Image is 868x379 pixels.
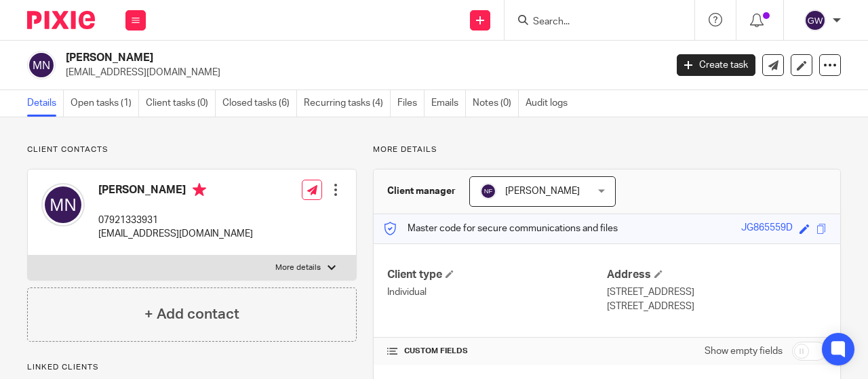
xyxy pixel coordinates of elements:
label: Show empty fields [705,344,783,358]
h3: Client manager [387,184,456,198]
a: Open tasks (1) [71,90,139,117]
a: Recurring tasks (4) [304,90,391,117]
h4: + Add contact [144,304,239,325]
a: Closed tasks (6) [222,90,297,117]
p: Client contacts [27,144,357,155]
img: svg%3E [804,9,826,31]
h4: [PERSON_NAME] [98,183,253,200]
h4: Client type [387,268,607,282]
a: Notes (0) [473,90,519,117]
i: Primary [193,183,206,197]
p: More details [275,262,321,273]
h4: Address [607,268,827,282]
p: [STREET_ADDRESS] [607,285,827,299]
a: Audit logs [526,90,574,117]
span: [PERSON_NAME] [505,186,580,196]
h4: CUSTOM FIELDS [387,346,607,357]
h2: [PERSON_NAME] [66,51,538,65]
img: svg%3E [27,51,56,79]
p: [STREET_ADDRESS] [607,300,827,313]
input: Search [532,16,654,28]
a: Files [397,90,425,117]
img: Pixie [27,11,95,29]
p: Linked clients [27,362,357,373]
img: svg%3E [41,183,85,226]
p: 07921333931 [98,214,253,227]
p: [EMAIL_ADDRESS][DOMAIN_NAME] [66,66,656,79]
a: Emails [431,90,466,117]
a: Create task [677,54,755,76]
div: JG865559D [741,221,793,237]
p: [EMAIL_ADDRESS][DOMAIN_NAME] [98,227,253,241]
a: Details [27,90,64,117]
p: Individual [387,285,607,299]
a: Client tasks (0) [146,90,216,117]
p: Master code for secure communications and files [384,222,618,235]
img: svg%3E [480,183,496,199]
p: More details [373,144,841,155]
